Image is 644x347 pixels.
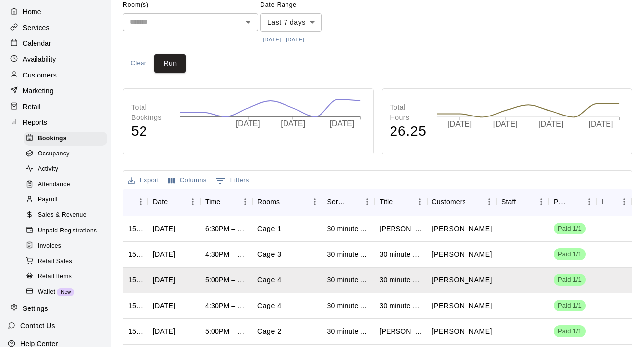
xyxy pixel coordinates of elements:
div: 30 minute Cage Rental [380,249,422,259]
div: 1523124 [128,275,143,285]
p: Settings [23,304,48,313]
a: Availability [8,52,103,67]
h4: 26.25 [390,123,427,140]
div: Rooms [257,188,280,216]
a: Retail [8,99,103,114]
button: Select columns [166,173,209,188]
a: Activity [24,162,111,177]
div: Tue, Oct 14, 2025 [153,301,175,310]
button: Menu [185,194,200,209]
span: Sales & Revenue [38,210,87,220]
span: Bookings [38,134,67,144]
span: Payroll [38,195,57,205]
button: Sort [568,195,582,209]
button: Menu [412,194,427,209]
div: Sales & Revenue [24,208,107,222]
div: Retail Sales [24,255,107,269]
div: Tue, Oct 14, 2025 [153,326,175,336]
button: Run [154,54,186,73]
button: Open [241,15,255,29]
div: Joe Smith [380,224,422,233]
div: Customers [427,188,497,216]
p: JT Smith [432,224,492,234]
p: Marketing [23,86,54,96]
button: Sort [220,195,234,209]
p: Home [23,7,41,17]
tspan: [DATE] [494,120,518,128]
div: 30 minute Cage Rental [327,301,369,310]
p: Cage 4 [257,301,282,311]
span: Paid 1/1 [554,250,586,259]
button: Sort [466,195,480,209]
div: ID [123,188,148,216]
div: Attendance [24,178,107,192]
div: 30 minute Cage Rental [327,224,369,233]
span: Unpaid Registrations [38,226,97,236]
a: Invoices [24,238,111,254]
div: Marketing [8,83,103,98]
div: 1523129 [128,249,143,259]
span: Retail Items [38,272,72,282]
div: Home [8,4,103,19]
a: Occupancy [24,146,111,161]
div: Tue, Oct 14, 2025 [153,275,175,285]
button: Export [125,173,162,188]
tspan: [DATE] [447,120,472,128]
p: Total Hours [390,102,427,123]
div: Services [8,20,103,35]
p: Calendar [23,39,51,48]
div: Title [380,188,393,216]
p: Kellie Hay [432,249,492,260]
span: Paid 1/1 [554,224,586,233]
div: Date [148,188,200,216]
span: Invoices [38,241,61,251]
button: Menu [482,194,497,209]
a: Reports [8,115,103,130]
div: 30 minute Cage Rental [327,249,369,259]
button: Menu [307,194,322,209]
div: Notes [597,188,632,216]
div: Payment [554,188,568,216]
a: WalletNew [24,284,111,300]
div: Rooms [252,188,322,216]
button: Sort [516,195,530,209]
div: Grady Williams [380,326,422,336]
button: Sort [128,195,142,209]
p: Robert Givenrod [432,275,492,285]
p: Total Bookings [131,102,170,123]
button: Sort [346,195,360,209]
div: Payroll [24,193,107,207]
button: Sort [603,195,617,209]
a: Unpaid Registrations [24,223,111,238]
span: Wallet [38,287,55,297]
button: Menu [360,194,375,209]
a: Customers [8,68,103,82]
div: 30 minute Cage Rental [380,275,422,285]
a: Bookings [24,131,111,146]
a: Sales & Revenue [24,208,111,223]
a: Settings [8,301,103,316]
div: 1523116 [128,301,143,310]
span: Retail Sales [38,257,72,267]
div: 1523067 [128,326,143,336]
span: Occupancy [38,149,70,159]
a: Retail Items [24,269,111,284]
span: Attendance [38,180,70,190]
button: Clear [123,54,154,73]
div: Occupancy [24,147,107,161]
div: Staff [501,188,516,216]
button: Sort [168,195,181,209]
div: Payment [549,188,597,216]
button: Menu [582,194,597,209]
p: Cage 1 [257,224,282,234]
div: Bookings [24,132,107,146]
div: Time [200,188,252,216]
button: Menu [133,194,148,209]
div: Customers [432,188,466,216]
div: Staff [497,188,549,216]
button: Sort [393,195,406,209]
span: Activity [38,164,58,174]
